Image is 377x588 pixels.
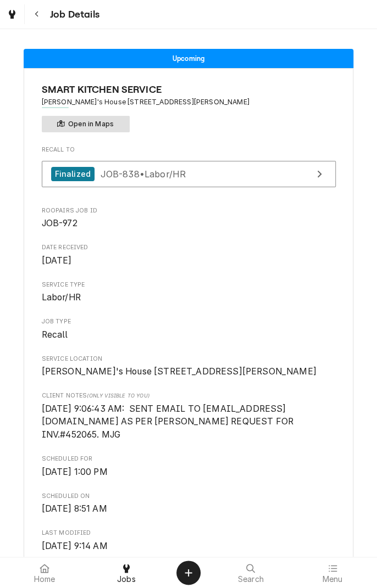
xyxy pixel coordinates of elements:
span: JOB-972 [42,218,77,228]
a: Search [210,559,291,586]
span: Scheduled For [42,455,336,463]
span: Job Type [42,328,336,341]
span: [PERSON_NAME]'s House [STREET_ADDRESS][PERSON_NAME] [42,366,317,377]
span: Date Received [42,254,336,267]
span: Last Modified [42,540,336,553]
div: Recall To [42,145,336,193]
span: Scheduled On [42,502,336,516]
a: Home [4,559,85,586]
span: Service Type [42,281,336,289]
a: Go to Jobs [2,4,22,24]
div: Scheduled For [42,455,336,478]
span: [DATE] 9:14 AM [42,541,108,551]
span: Recall To [42,145,336,154]
span: Roopairs Job ID [42,206,336,215]
a: View Job [42,161,336,188]
div: Job Type [42,317,336,341]
button: Create Object [176,561,201,585]
div: Service Location [42,355,336,378]
div: Last Modified [42,529,336,552]
span: Recall [42,329,68,340]
a: Jobs [86,559,167,586]
div: [object Object] [42,391,336,441]
span: (Only Visible to You) [87,393,149,399]
span: Scheduled For [42,466,336,479]
span: Last Modified [42,529,336,537]
a: Menu [292,559,373,586]
div: Finalized [51,167,95,182]
span: JOB-838 • Labor/HR [100,168,186,179]
div: Client Information [42,82,336,132]
span: [DATE] 8:51 AM [42,503,107,514]
div: Roopairs Job ID [42,206,336,230]
span: Scheduled On [42,492,336,501]
button: Open in Maps [42,116,130,132]
span: Service Location [42,355,336,363]
div: Status [24,49,353,68]
span: Roopairs Job ID [42,217,336,230]
span: Service Type [42,291,336,304]
span: Menu [322,575,342,584]
div: Service Type [42,281,336,304]
span: [DATE] [42,255,72,266]
span: Job Type [42,317,336,326]
span: Upcoming [173,55,204,62]
span: Home [34,575,56,584]
span: [DATE] 9:06:43 AM: SENT EMAIL TO [EMAIL_ADDRESS][DOMAIN_NAME] AS PER [PERSON_NAME] REQUEST FOR IN... [42,404,296,440]
span: Labor/HR [42,292,81,303]
span: [object Object] [42,402,336,441]
span: [DATE] 1:00 PM [42,467,108,477]
div: Scheduled On [42,492,336,516]
span: Address [42,97,336,107]
div: Date Received [42,243,336,267]
span: Service Location [42,365,336,378]
span: Job Details [47,7,99,22]
span: Client Notes [42,391,336,400]
button: Navigate back [27,4,47,24]
span: Date Received [42,243,336,252]
span: Search [238,575,264,584]
span: Name [42,82,336,97]
span: Jobs [117,575,136,584]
